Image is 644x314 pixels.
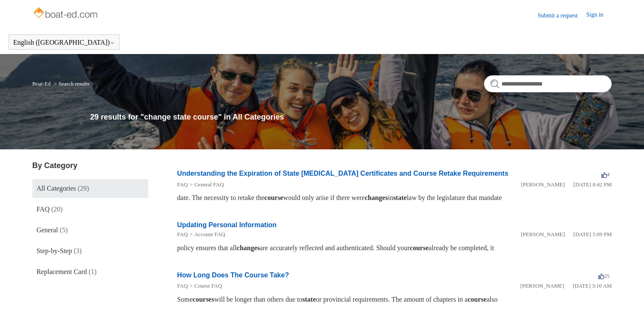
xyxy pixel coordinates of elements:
[177,283,188,289] a: FAQ
[177,221,277,228] a: Updating Personal Information
[32,242,148,260] a: Step-by-Step (3)
[177,193,612,203] div: date. The necessity to retake the would only arise if there were in law by the legislature that m...
[177,170,508,177] a: Understanding the Expiration of State [MEDICAL_DATA] Certificates and Course Retake Requirements
[32,80,51,87] a: Boat-Ed
[194,231,225,237] a: Account FAQ
[410,244,429,251] em: course
[573,181,612,188] time: 03/16/2022, 20:42
[598,273,610,279] span: 25
[521,230,565,239] li: [PERSON_NAME]
[37,247,72,254] span: Step-by-Step
[194,283,222,289] a: Course FAQ
[32,160,148,171] h3: By Category
[51,206,63,213] span: (20)
[264,194,283,201] em: course
[237,244,260,251] em: changes
[32,200,148,219] a: FAQ (20)
[177,231,188,237] a: FAQ
[78,185,89,192] span: (29)
[37,268,87,275] span: Replacement Card
[393,194,407,201] em: state
[538,11,586,20] a: Submit a request
[13,39,115,46] button: English ([GEOGRAPHIC_DATA])
[601,171,610,177] span: 4
[188,282,222,290] li: Course FAQ
[177,243,612,253] div: policy ensures that all are accurately reflected and authenticated. Should your already be comple...
[90,111,612,123] h1: 29 results for "change state course" in All Categories
[177,294,612,305] div: Some will be longer than others due to or provincial requirements. The amount of chapters in a also
[32,5,100,22] img: Boat-Ed Help Center home page
[302,296,316,303] em: state
[194,181,223,188] a: General FAQ
[615,285,638,308] div: Live chat
[60,226,68,234] span: (5)
[520,282,564,290] li: [PERSON_NAME]
[365,194,388,201] em: changes
[468,296,487,303] em: course
[32,221,148,240] a: General (5)
[177,230,188,239] li: FAQ
[177,181,188,188] a: FAQ
[188,230,225,239] li: Account FAQ
[37,206,50,213] span: FAQ
[32,80,52,87] li: Boat-Ed
[37,185,76,192] span: All Categories
[89,268,97,275] span: (1)
[177,271,289,279] a: How Long Does The Course Take?
[586,10,612,20] a: Sign in
[573,231,612,237] time: 01/05/2024, 17:09
[573,283,612,289] time: 03/14/2022, 03:10
[193,296,215,303] em: courses
[74,247,82,254] span: (3)
[32,179,148,198] a: All Categories (29)
[32,263,148,281] a: Replacement Card (1)
[177,282,188,290] li: FAQ
[52,80,89,87] li: Search results
[484,75,612,92] input: Search
[188,180,224,189] li: General FAQ
[37,226,58,234] span: General
[177,180,188,189] li: FAQ
[521,180,565,189] li: [PERSON_NAME]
